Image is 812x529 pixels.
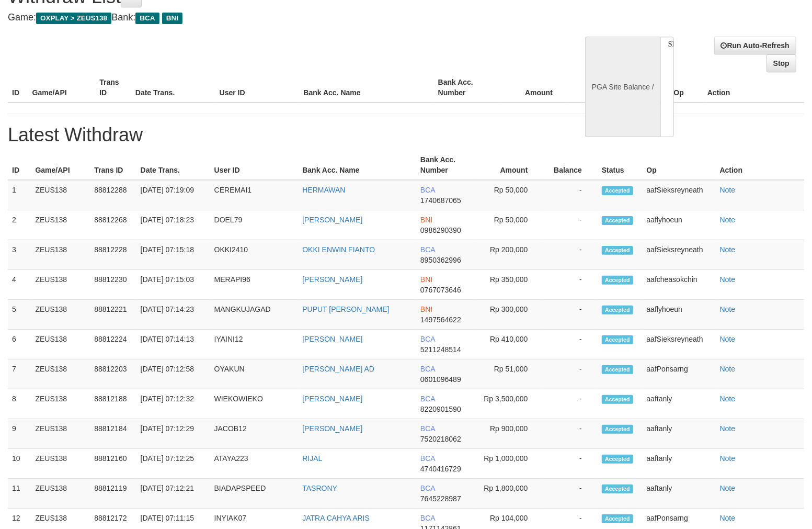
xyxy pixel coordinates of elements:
span: 0767073646 [420,286,461,294]
th: User ID [215,73,300,103]
td: 4 [8,270,31,300]
span: BCA [420,245,435,254]
td: 88812221 [90,300,136,330]
span: 8220901590 [420,405,461,413]
span: BCA [420,365,435,373]
th: ID [8,73,28,103]
span: BCA [420,514,435,522]
a: Note [720,484,736,492]
a: OKKI ENWIN FIANTO [302,245,375,254]
td: - [544,270,598,300]
td: aaftanly [643,449,716,479]
th: Action [716,150,804,180]
td: ZEUS138 [31,330,90,359]
td: Rp 350,000 [475,270,544,300]
td: 88812184 [90,419,136,449]
span: Accepted [602,485,633,493]
span: OXPLAY > ZEUS138 [36,13,111,24]
div: PGA Site Balance / [585,37,660,137]
td: ZEUS138 [31,300,90,330]
td: [DATE] 07:19:09 [136,180,210,210]
td: OYAKUN [210,359,299,389]
span: 7520218062 [420,435,461,443]
span: 1497564622 [420,316,461,324]
td: ZEUS138 [31,240,90,270]
span: BCA [420,395,435,403]
a: [PERSON_NAME] [302,424,362,433]
td: 7 [8,359,31,389]
span: BNI [420,305,432,313]
th: Date Trans. [136,150,210,180]
th: Bank Acc. Name [298,150,416,180]
th: Balance [544,150,598,180]
td: OKKI2410 [210,240,299,270]
td: ZEUS138 [31,270,90,300]
td: Rp 1,000,000 [475,449,544,479]
td: - [544,419,598,449]
td: aafSieksreyneath [643,180,716,210]
td: ZEUS138 [31,180,90,210]
td: [DATE] 07:18:23 [136,210,210,240]
td: IYAINI12 [210,330,299,359]
a: Note [720,514,736,522]
td: 88812224 [90,330,136,359]
span: BNI [420,216,432,224]
td: ZEUS138 [31,479,90,509]
th: Trans ID [95,73,131,103]
td: aaflyhoeun [643,210,716,240]
span: Accepted [602,395,633,404]
td: ZEUS138 [31,359,90,389]
td: aaftanly [643,479,716,509]
td: [DATE] 07:12:58 [136,359,210,389]
td: aafcheasokchin [643,270,716,300]
span: BNI [420,275,432,284]
th: Amount [475,150,544,180]
td: Rp 410,000 [475,330,544,359]
td: - [544,330,598,359]
a: Note [720,454,736,463]
td: Rp 3,500,000 [475,389,544,419]
td: MANGKUJAGAD [210,300,299,330]
td: JACOB12 [210,419,299,449]
a: Note [720,335,736,343]
th: Op [643,150,716,180]
td: Rp 300,000 [475,300,544,330]
th: Action [703,73,804,103]
th: User ID [210,150,299,180]
th: Amount [501,73,568,103]
span: BNI [162,13,182,24]
span: 0601096489 [420,375,461,384]
td: - [544,240,598,270]
td: aafPonsarng [643,359,716,389]
span: BCA [420,186,435,194]
td: 88812228 [90,240,136,270]
td: 8 [8,389,31,419]
td: 88812288 [90,180,136,210]
td: 6 [8,330,31,359]
span: Accepted [602,216,633,225]
a: RIJAL [302,454,322,463]
span: 8950362996 [420,256,461,264]
td: aaftanly [643,419,716,449]
a: Note [720,365,736,373]
a: Note [720,216,736,224]
span: Accepted [602,246,633,255]
th: Date Trans. [131,73,215,103]
td: 3 [8,240,31,270]
td: Rp 200,000 [475,240,544,270]
td: aafSieksreyneath [643,240,716,270]
a: JATRA CAHYA ARIS [302,514,370,522]
td: Rp 50,000 [475,210,544,240]
td: [DATE] 07:14:13 [136,330,210,359]
td: [DATE] 07:12:21 [136,479,210,509]
a: Note [720,186,736,194]
td: 2 [8,210,31,240]
td: [DATE] 07:12:29 [136,419,210,449]
span: BCA [135,13,159,24]
td: [DATE] 07:12:32 [136,389,210,419]
a: TASRONY [302,484,337,492]
a: Note [720,305,736,313]
td: Rp 1,800,000 [475,479,544,509]
h1: Latest Withdraw [8,125,804,145]
th: Status [598,150,643,180]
